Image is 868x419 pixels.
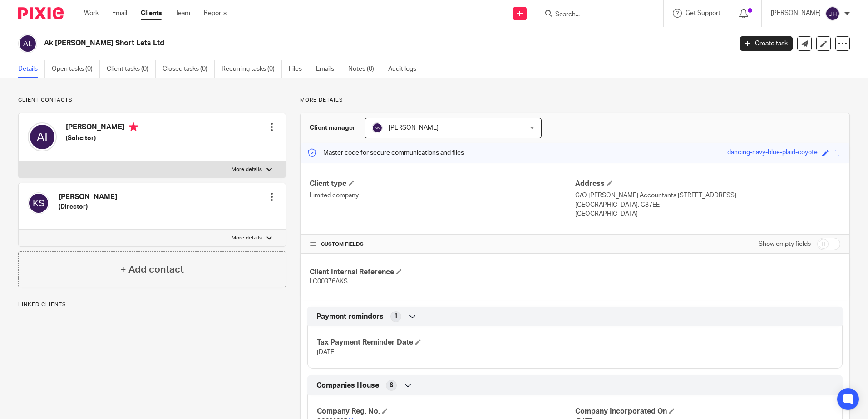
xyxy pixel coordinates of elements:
a: Emails [316,60,341,78]
p: More details [232,234,262,242]
h4: CUSTOM FIELDS [310,241,575,248]
img: Pixie [18,7,64,19]
a: Create task [740,36,793,51]
span: LC00376AKS [310,278,348,285]
a: Client tasks (0) [107,60,156,78]
h4: Address [575,179,840,189]
h5: (Director) [59,202,117,211]
input: Search [554,11,636,19]
a: Notes (0) [348,60,381,78]
h5: (Solicitor) [66,134,138,143]
span: Companies House [316,381,379,390]
a: Clients [141,9,162,18]
p: Client contacts [18,97,286,104]
h3: Client manager [310,123,355,132]
span: Payment reminders [316,312,384,322]
span: 1 [394,312,398,321]
label: Show empty fields [759,239,811,248]
a: Team [175,9,190,18]
p: More details [300,97,850,104]
h2: Ak [PERSON_NAME] Short Lets Ltd [44,39,590,48]
div: dancing-navy-blue-plaid-coyote [727,148,818,158]
a: Work [84,9,99,18]
h4: Tax Payment Reminder Date [317,338,575,347]
a: Email [112,9,127,18]
a: Recurring tasks (0) [222,60,282,78]
p: C/O [PERSON_NAME] Accountants [STREET_ADDRESS] [575,191,840,200]
h4: Client type [310,179,575,189]
p: [GEOGRAPHIC_DATA] [575,209,840,219]
p: Linked clients [18,301,286,308]
a: Open tasks (0) [52,60,100,78]
a: Audit logs [388,60,423,78]
img: svg%3E [825,6,840,21]
h4: Company Incorporated On [575,407,833,416]
p: More details [232,166,262,173]
span: 6 [390,381,393,390]
h4: Client Internal Reference [310,268,575,277]
a: Details [18,60,45,78]
i: Primary [129,122,138,132]
img: svg%3E [18,34,37,53]
h4: + Add contact [120,263,184,277]
p: Limited company [310,191,575,200]
img: svg%3E [372,122,383,133]
p: [GEOGRAPHIC_DATA], G37EE [575,200,840,209]
a: Files [289,60,309,78]
h4: Company Reg. No. [317,407,575,416]
h4: [PERSON_NAME] [66,122,138,134]
img: svg%3E [28,122,57,151]
a: Closed tasks (0) [163,60,215,78]
img: svg%3E [28,192,49,214]
span: Get Support [686,10,720,16]
h4: [PERSON_NAME] [59,192,117,202]
span: [DATE] [317,349,336,356]
a: Reports [204,9,227,18]
p: [PERSON_NAME] [771,9,821,18]
span: [PERSON_NAME] [389,125,439,131]
p: Master code for secure communications and files [307,148,464,157]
